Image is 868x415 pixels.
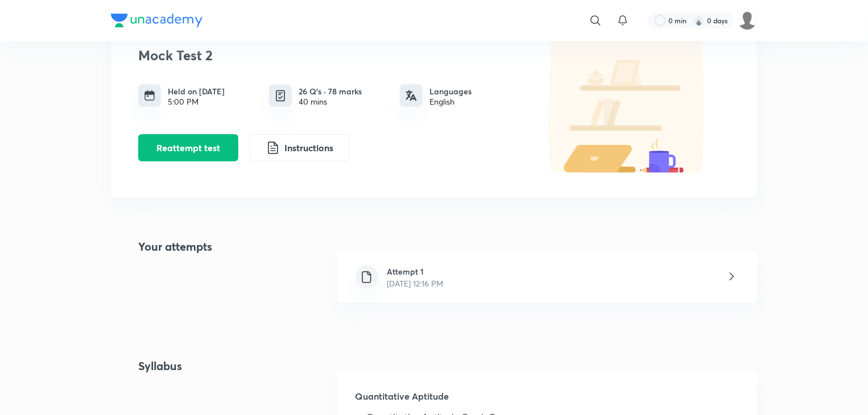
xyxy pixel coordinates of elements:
img: Anish Raj [738,11,757,30]
img: streak [693,15,705,26]
button: Reattempt test [138,134,238,161]
img: languages [406,90,417,101]
h6: Attempt 1 [387,265,444,277]
img: instruction [266,141,280,155]
button: Instructions [250,134,350,161]
div: English [429,97,472,106]
h6: Languages [429,85,472,97]
img: timing [144,90,155,101]
div: 5:00 PM [168,97,225,106]
img: Company Logo [111,14,202,27]
h3: Mock Test 2 [138,47,519,64]
h6: Held on [DATE] [168,85,225,97]
img: default [525,25,730,173]
div: 40 mins [299,97,362,106]
img: quiz info [274,89,288,103]
h4: Your attempts [111,238,212,317]
h5: Quantitative Aptitude [356,389,739,412]
p: [DATE] 12:16 PM [387,277,444,289]
img: file [359,270,374,284]
h6: 26 Q’s · 78 marks [299,85,362,97]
